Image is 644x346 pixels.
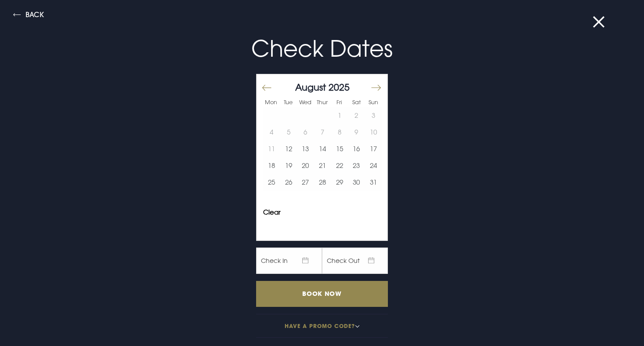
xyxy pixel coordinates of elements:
[365,141,382,157] td: Choose Sunday, August 17, 2025 as your start date.
[256,281,388,307] input: Book Now
[331,174,348,191] button: 29
[348,174,365,191] button: 30
[13,11,44,21] button: Back
[297,157,314,174] button: 20
[322,248,388,274] span: Check Out
[297,141,314,157] button: 13
[331,141,348,157] td: Choose Friday, August 15, 2025 as your start date.
[348,157,365,174] td: Choose Saturday, August 23, 2025 as your start date.
[280,141,297,157] td: Choose Tuesday, August 12, 2025 as your start date.
[262,79,272,97] button: Move backward to switch to the previous month.
[263,209,281,215] button: Clear
[365,174,382,191] td: Choose Sunday, August 31, 2025 as your start date.
[329,81,350,93] span: 2025
[331,157,348,174] button: 22
[365,174,382,191] button: 31
[297,141,314,157] td: Choose Wednesday, August 13, 2025 as your start date.
[263,174,280,191] td: Choose Monday, August 25, 2025 as your start date.
[256,248,322,274] span: Check In
[113,32,531,66] p: Check Dates
[314,157,331,174] button: 21
[331,141,348,157] button: 15
[263,157,280,174] td: Choose Monday, August 18, 2025 as your start date.
[295,81,326,93] span: August
[365,157,382,174] button: 24
[370,79,381,97] button: Move forward to switch to the next month.
[348,157,365,174] button: 23
[314,174,331,191] td: Choose Thursday, August 28, 2025 as your start date.
[365,141,382,157] button: 17
[348,141,365,157] td: Choose Saturday, August 16, 2025 as your start date.
[297,174,314,191] button: 27
[331,174,348,191] td: Choose Friday, August 29, 2025 as your start date.
[297,174,314,191] td: Choose Wednesday, August 27, 2025 as your start date.
[331,157,348,174] td: Choose Friday, August 22, 2025 as your start date.
[256,314,388,338] button: Have a promo code?
[348,141,365,157] button: 16
[348,174,365,191] td: Choose Saturday, August 30, 2025 as your start date.
[280,157,297,174] td: Choose Tuesday, August 19, 2025 as your start date.
[280,157,297,174] button: 19
[314,157,331,174] td: Choose Thursday, August 21, 2025 as your start date.
[263,157,280,174] button: 18
[297,157,314,174] td: Choose Wednesday, August 20, 2025 as your start date.
[365,157,382,174] td: Choose Sunday, August 24, 2025 as your start date.
[314,141,331,157] td: Choose Thursday, August 14, 2025 as your start date.
[314,174,331,191] button: 28
[280,174,297,191] button: 26
[314,141,331,157] button: 14
[280,174,297,191] td: Choose Tuesday, August 26, 2025 as your start date.
[280,141,297,157] button: 12
[263,174,280,191] button: 25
